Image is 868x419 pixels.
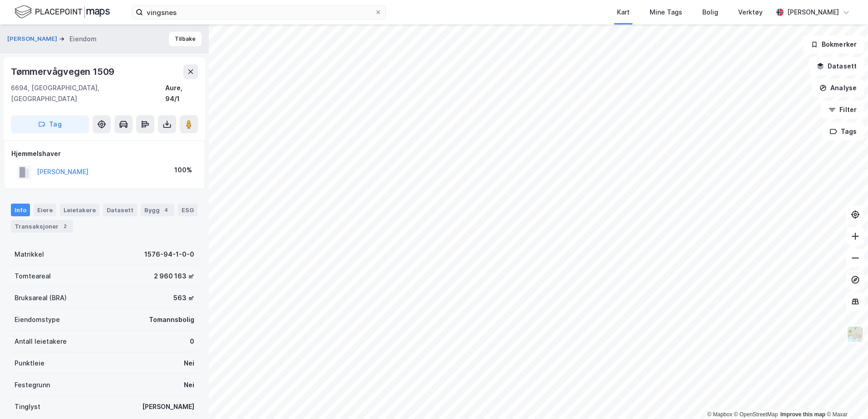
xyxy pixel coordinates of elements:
div: Tomannsbolig [149,314,194,325]
button: [PERSON_NAME] [7,34,59,44]
a: OpenStreetMap [734,411,778,418]
button: Tilbake [169,32,202,46]
button: Datasett [809,57,864,75]
div: Antall leietakere [15,336,67,347]
div: [PERSON_NAME] [787,7,839,18]
div: Verktøy [738,7,763,18]
img: Z [847,326,864,343]
div: Bolig [702,7,718,18]
a: Mapbox [707,411,732,418]
div: Aure, 94/1 [165,83,198,104]
div: Mine Tags [650,7,682,18]
div: Leietakere [60,204,99,216]
div: Transaksjoner [11,220,73,233]
div: Tinglyst [15,401,40,412]
div: Festegrunn [15,380,50,390]
div: 4 [162,205,171,214]
div: 563 ㎡ [173,292,194,303]
div: [PERSON_NAME] [142,401,194,412]
div: Bygg [141,204,174,216]
div: 1576-94-1-0-0 [144,249,194,260]
div: Matrikkel [15,249,44,260]
div: Bruksareal (BRA) [15,292,67,303]
button: Tags [822,122,864,141]
iframe: Chat Widget [823,375,868,419]
div: Nei [184,358,194,369]
div: Kart [617,7,630,18]
a: Improve this map [780,411,825,418]
button: Bokmerker [803,35,864,54]
button: Filter [821,101,864,119]
div: Datasett [103,204,137,216]
div: 6694, [GEOGRAPHIC_DATA], [GEOGRAPHIC_DATA] [11,83,165,104]
div: Info [11,204,30,216]
div: 100% [174,165,192,175]
div: 0 [190,336,194,347]
div: Hjemmelshaver [11,148,197,159]
div: Tømmervågvegen 1509 [11,64,116,79]
input: Søk på adresse, matrikkel, gårdeiere, leietakere eller personer [143,5,375,19]
button: Analyse [812,79,864,97]
div: Punktleie [15,358,44,369]
div: ESG [178,204,197,216]
div: Nei [184,380,194,390]
div: Eiendom [69,34,97,44]
div: Tomteareal [15,271,51,282]
div: Eiendomstype [15,314,60,325]
button: Tag [11,115,89,133]
img: logo.f888ab2527a4732fd821a326f86c7f29.svg [15,4,110,20]
div: 2 960 163 ㎡ [154,271,194,282]
div: Eiere [34,204,56,216]
div: 2 [60,222,69,231]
